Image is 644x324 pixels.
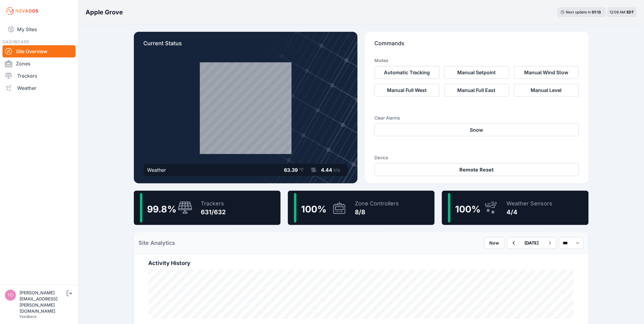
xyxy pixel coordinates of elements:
[2,22,75,37] a: My Sites
[144,39,348,53] p: Current Status
[444,84,509,97] button: Manual Full East
[149,259,574,267] h2: Activity History
[375,115,579,121] h3: Clear Alarms
[355,208,399,216] div: 8/8
[610,10,626,14] span: 12:08 AM
[566,10,591,14] span: Next update in
[301,204,327,215] span: 100 %
[375,123,579,136] button: Snow
[20,290,65,314] div: [PERSON_NAME][EMAIL_ADDRESS][PERSON_NAME][DOMAIN_NAME]
[2,39,29,44] span: DASHBOARD
[507,199,553,208] div: Weather Sensors
[507,208,553,216] div: 4/4
[5,290,16,301] img: tomasz.barcz@energix-group.com
[5,6,39,16] img: Nevados
[375,39,579,53] p: Commands
[442,191,589,225] a: 100%Weather Sensors4/4
[455,204,481,215] span: 100 %
[520,237,544,249] button: [DATE]
[147,166,166,174] div: Weather
[514,66,579,79] button: Manual Wind Stow
[321,167,333,173] span: 4.44
[2,70,75,82] a: Trackers
[134,191,281,225] a: 99.8%Trackers631/632
[139,239,175,247] h2: Site Analytics
[2,57,75,70] a: Zones
[147,204,177,215] span: 99.8 %
[201,208,226,216] div: 631/632
[444,66,509,79] button: Manual Setpoint
[375,155,579,161] h3: Device
[592,10,603,15] div: 01 : 13
[288,191,435,225] a: 100%Zone Controllers8/8
[627,10,634,14] span: EDT
[355,199,399,208] div: Zone Controllers
[375,57,388,64] h3: Modes
[514,84,579,97] button: Manual Level
[484,237,505,249] button: Now
[2,82,75,94] a: Weather
[299,167,304,173] span: °F
[375,66,440,79] button: Automatic Tracking
[375,84,440,97] button: Manual Full West
[2,45,75,57] a: Site Overview
[375,163,579,176] button: Remote Reset
[334,167,340,173] span: kts
[20,314,37,319] a: Feedback
[201,199,226,208] div: Trackers
[86,4,123,20] nav: Breadcrumb
[86,8,123,17] h3: Apple Grove
[284,167,298,173] span: 63.39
